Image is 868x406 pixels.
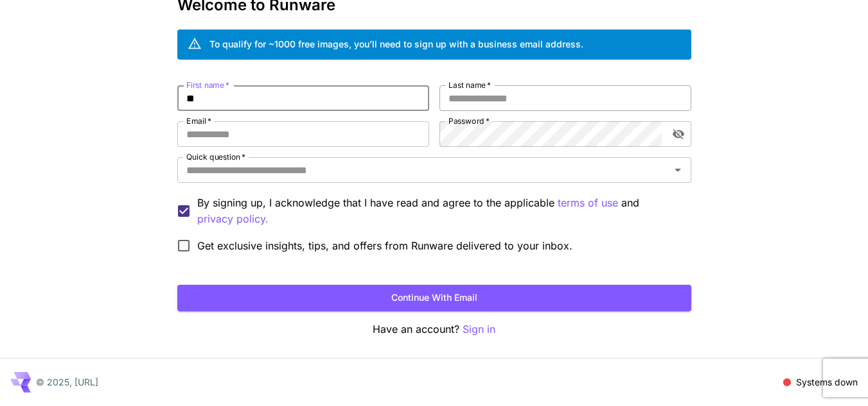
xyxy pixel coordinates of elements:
label: Quick question [186,151,245,162]
label: First name [186,80,229,90]
p: © 2025, [URL] [36,375,98,389]
p: terms of use [558,195,618,211]
label: Last name [448,80,491,90]
button: Continue with email [177,285,691,311]
p: privacy policy. [197,211,269,227]
button: Sign in [463,321,495,337]
button: toggle password visibility [667,123,690,146]
div: To qualify for ~1000 free images, you’ll need to sign up with a business email address. [209,37,583,51]
button: Open [669,161,687,179]
button: By signing up, I acknowledge that I have read and agree to the applicable and privacy policy. [558,195,618,211]
label: Email [186,115,211,126]
button: By signing up, I acknowledge that I have read and agree to the applicable terms of use and [197,211,269,227]
p: By signing up, I acknowledge that I have read and agree to the applicable and [197,195,681,227]
p: Systems down [796,375,858,389]
label: Password [448,115,490,126]
span: Get exclusive insights, tips, and offers from Runware delivered to your inbox. [197,238,572,253]
p: Have an account? [177,321,691,337]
